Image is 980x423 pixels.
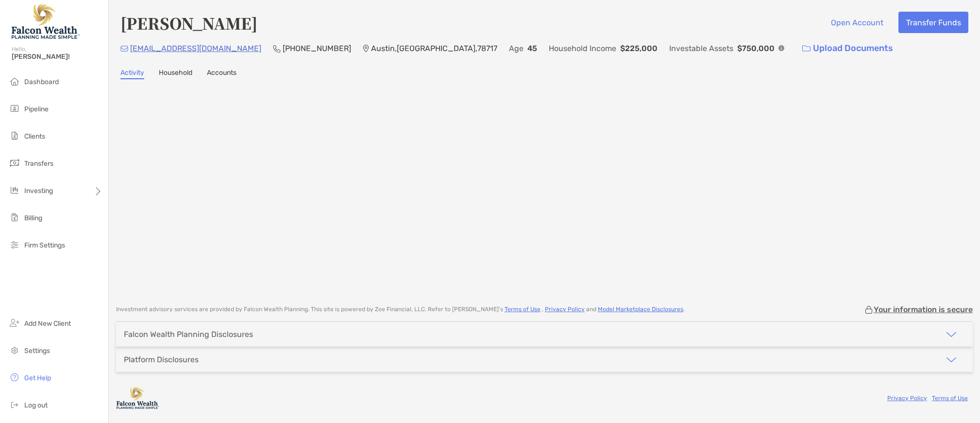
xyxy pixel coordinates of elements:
span: [PERSON_NAME]! [12,53,102,61]
span: Settings [24,347,50,355]
p: $750,000 [737,42,775,54]
img: button icon [802,45,811,52]
p: Investable Assets [669,42,733,54]
p: Austin , [GEOGRAPHIC_DATA] , 78717 [371,42,497,54]
h4: [PERSON_NAME] [120,12,257,34]
span: Transfers [24,159,53,168]
img: Info Icon [778,45,784,51]
button: Open Account [823,12,891,33]
p: 45 [527,42,537,54]
img: add_new_client icon [9,317,20,329]
div: Platform Disclosures [124,355,199,364]
p: Age [509,42,524,54]
img: Email Icon [120,46,128,52]
img: billing icon [9,211,20,223]
span: Billing [24,214,42,222]
img: company logo [116,387,160,409]
p: Your information is secure [874,305,973,314]
img: transfers icon [9,157,20,169]
a: Privacy Policy [887,395,927,402]
span: Dashboard [24,78,59,86]
span: Get Help [24,374,51,382]
p: Investment advisory services are provided by Falcon Wealth Planning . This site is powered by Zoe... [116,306,685,313]
a: Household [159,69,192,79]
img: Phone Icon [273,45,281,53]
span: Firm Settings [24,241,65,249]
a: Terms of Use [932,395,968,402]
a: Privacy Policy [545,306,585,313]
img: investing icon [9,184,20,196]
div: Falcon Wealth Planning Disclosures [124,330,253,339]
img: icon arrow [946,329,957,340]
img: icon arrow [946,354,957,366]
img: Location Icon [363,45,369,53]
p: [EMAIL_ADDRESS][DOMAIN_NAME] [130,42,261,54]
button: Transfer Funds [898,12,968,33]
img: Falcon Wealth Planning Logo [12,4,80,39]
p: $225,000 [620,42,658,54]
img: clients icon [9,130,20,141]
span: Clients [24,132,45,141]
img: logout icon [9,399,20,410]
span: Pipeline [24,105,49,113]
img: firm-settings icon [9,239,20,250]
img: pipeline icon [9,103,20,114]
p: [PHONE_NUMBER] [283,42,351,54]
a: Activity [120,69,144,79]
a: Upload Documents [796,38,899,59]
p: Household Income [549,42,616,54]
span: Log out [24,401,48,409]
img: dashboard icon [9,75,20,87]
a: Terms of Use [505,306,541,313]
span: Investing [24,187,53,195]
img: settings icon [9,344,20,356]
a: Model Marketplace Disclosures [598,306,683,313]
a: Accounts [207,69,237,79]
span: Add New Client [24,319,71,328]
img: get-help icon [9,371,20,383]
